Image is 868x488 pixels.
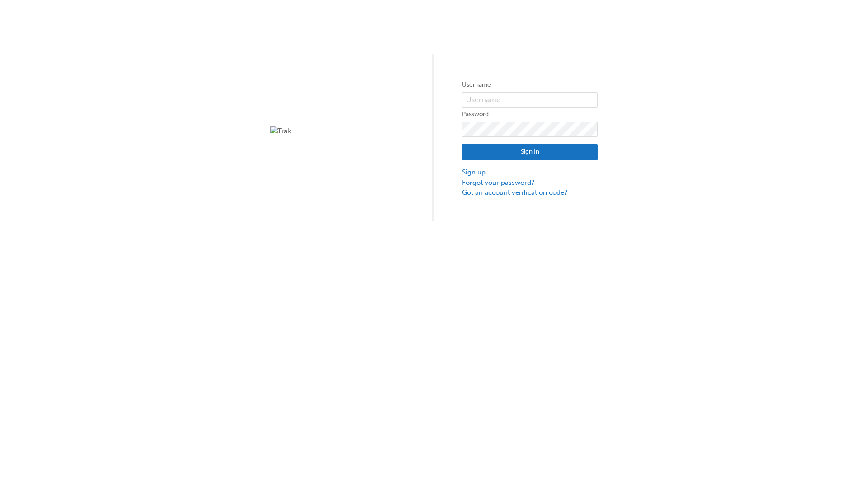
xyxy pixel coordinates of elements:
[462,80,598,90] label: Username
[462,144,598,161] button: Sign In
[462,167,598,178] a: Sign up
[462,109,598,120] label: Password
[462,92,598,108] input: Username
[462,178,598,188] a: Forgot your password?
[462,188,598,198] a: Got an account verification code?
[270,126,406,136] img: Trak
